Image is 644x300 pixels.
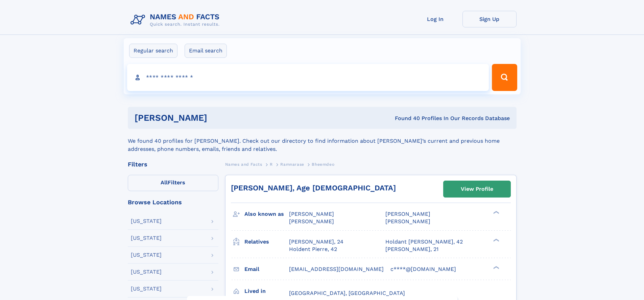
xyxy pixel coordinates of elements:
span: [EMAIL_ADDRESS][DOMAIN_NAME] [289,266,384,272]
label: Regular search [129,44,177,58]
a: [PERSON_NAME], 21 [385,246,438,253]
span: [PERSON_NAME] [385,211,430,217]
h1: [PERSON_NAME] [135,114,301,122]
img: Logo Names and Facts [128,11,225,29]
h3: Lived in [244,285,289,297]
label: Filters [128,175,218,191]
a: [PERSON_NAME], Age [DEMOGRAPHIC_DATA] [231,184,396,192]
label: Email search [185,44,227,58]
button: Search Button [492,64,517,91]
h3: Email [244,263,289,275]
span: [GEOGRAPHIC_DATA], [GEOGRAPHIC_DATA] [289,290,405,296]
div: [US_STATE] [131,269,162,275]
a: Names and Facts [225,160,262,168]
a: R [270,160,273,168]
span: Ramnarase [280,162,304,167]
div: ❯ [492,238,500,242]
div: [US_STATE] [131,218,162,224]
div: Filters [128,161,218,167]
a: Sign Up [462,11,517,27]
span: All [161,179,168,186]
div: We found 40 profiles for [PERSON_NAME]. Check out our directory to find information about [PERSON... [128,129,517,153]
a: Log In [408,11,462,27]
a: Holdant [PERSON_NAME], 42 [385,238,463,246]
div: [US_STATE] [131,235,162,241]
span: Bheemdeo [312,162,334,167]
h3: Also known as [244,208,289,220]
div: [US_STATE] [131,252,162,258]
a: Holdent Pierre, 42 [289,246,337,253]
a: [PERSON_NAME], 24 [289,238,343,246]
div: [US_STATE] [131,286,162,292]
div: View Profile [461,181,493,197]
span: R [270,162,273,167]
div: ❯ [492,210,500,215]
div: ❯ [492,265,500,270]
span: [PERSON_NAME] [289,211,334,217]
input: search input [127,64,489,91]
div: Found 40 Profiles In Our Records Database [301,115,510,122]
h3: Relatives [244,236,289,248]
span: [PERSON_NAME] [289,218,334,225]
a: Ramnarase [280,160,304,168]
div: Browse Locations [128,199,218,205]
a: View Profile [444,181,510,197]
span: [PERSON_NAME] [385,218,430,225]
